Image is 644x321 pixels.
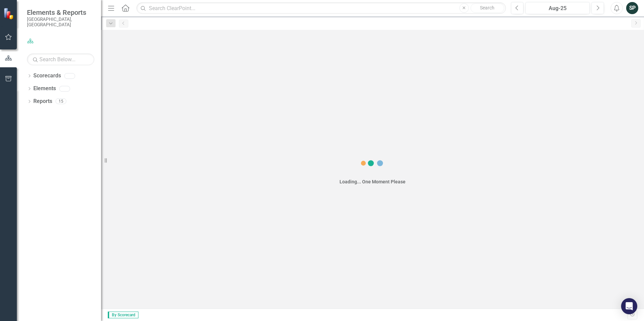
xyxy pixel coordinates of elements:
[3,7,15,20] img: ClearPoint Strategy
[33,85,56,93] a: Elements
[27,16,94,28] small: [GEOGRAPHIC_DATA], [GEOGRAPHIC_DATA]
[56,99,66,104] div: 15
[626,2,638,14] button: SP
[480,5,494,10] span: Search
[27,8,94,16] span: Elements & Reports
[136,2,506,14] input: Search ClearPoint...
[340,178,406,185] div: Loading... One Moment Please
[33,72,61,80] a: Scorecards
[471,3,504,13] button: Search
[528,4,587,12] div: Aug-25
[621,298,637,314] div: Open Intercom Messenger
[108,312,138,318] span: By Scorecard
[525,2,590,14] button: Aug-25
[33,98,52,105] a: Reports
[27,53,94,65] input: Search Below...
